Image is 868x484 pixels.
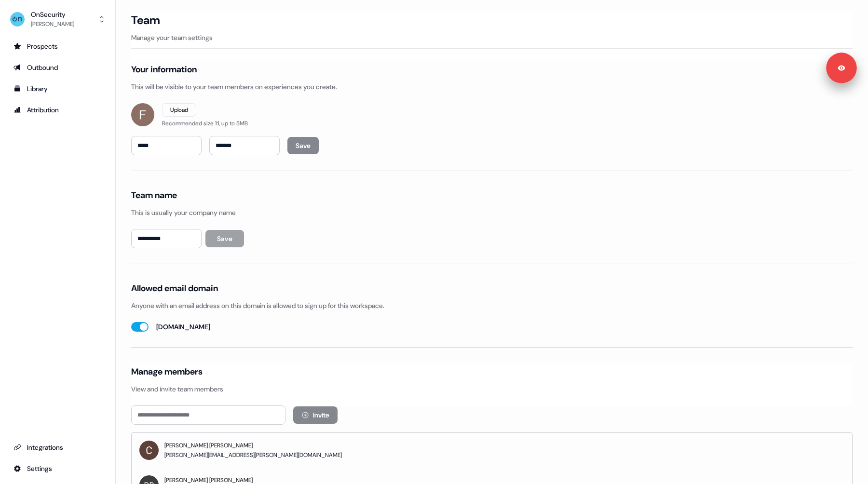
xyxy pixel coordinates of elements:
[131,64,197,75] h4: Your information
[31,19,74,29] div: [PERSON_NAME]
[162,119,248,128] div: Recommended size 1:1, up to 5MB
[14,443,102,452] div: Integrations
[131,282,218,294] h4: Allowed email domain
[14,63,102,72] div: Outbound
[14,464,102,473] div: Settings
[164,441,342,450] p: [PERSON_NAME] [PERSON_NAME]
[14,84,102,94] div: Library
[131,103,154,126] img: eyJ0eXBlIjoicHJveHkiLCJzcmMiOiJodHRwczovL2ltYWdlcy5jbGVyay5kZXYvb2F1dGhfZ29vZ2xlL2ltZ18yaTlFV2c4b...
[8,8,108,31] button: OnSecurity[PERSON_NAME]
[8,81,108,96] a: Go to templates
[131,82,853,92] p: This will be visible to your team members on experiences you create.
[131,189,177,201] h4: Team name
[162,103,196,117] button: Upload
[131,13,160,27] h3: Team
[31,10,74,19] div: OnSecurity
[139,441,159,460] img: eyJ0eXBlIjoicHJveHkiLCJzcmMiOiJodHRwczovL2ltYWdlcy5jbGVyay5kZXYvb2F1dGhfZ29vZ2xlL2ltZ18zMkgwUm5pU...
[8,102,108,118] a: Go to attribution
[8,461,108,476] a: Go to integrations
[131,366,203,377] h4: Manage members
[156,322,210,332] label: [DOMAIN_NAME]
[14,105,102,115] div: Attribution
[131,384,853,394] p: View and invite team members
[164,450,342,460] p: [PERSON_NAME][EMAIL_ADDRESS][PERSON_NAME][DOMAIN_NAME]
[14,41,102,51] div: Prospects
[8,39,108,54] a: Go to prospects
[131,208,853,217] p: This is usually your company name
[205,230,244,247] button: Save
[131,301,853,310] p: Anyone with an email address on this domain is allowed to sign up for this workspace.
[8,60,108,75] a: Go to outbound experience
[8,440,108,455] a: Go to integrations
[131,33,853,42] p: Manage your team settings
